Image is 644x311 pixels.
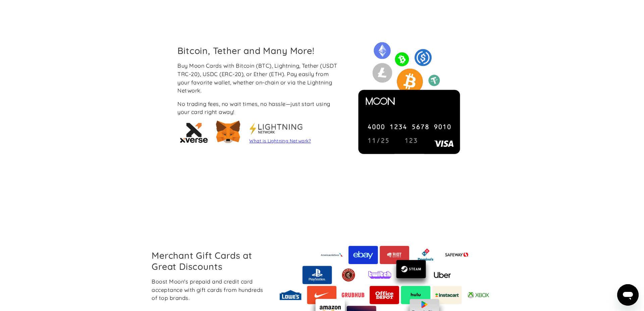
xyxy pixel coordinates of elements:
img: Metamask [249,122,303,135]
h2: Merchant Gift Cards at Great Discounts [152,250,266,271]
iframe: Button to launch messaging window [617,284,639,306]
img: xVerse [177,119,211,146]
img: Metamask [213,117,243,147]
div: Buy Moon Cards with Bitcoin (BTC), Lightning, Tether (USDT TRC-20), USDC (ERC-20), or Ether (ETH)... [177,62,341,95]
div: No trading fees, no wait times, no hassle—just start using your card right away! [177,100,341,116]
img: Moon cards can be purchased with a variety of cryptocurrency including Bitcoin, Lightning, USDC, ... [352,41,467,156]
a: What is Lightning Network? [249,138,311,143]
h2: Bitcoin, Tether and Many More! [177,45,341,56]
